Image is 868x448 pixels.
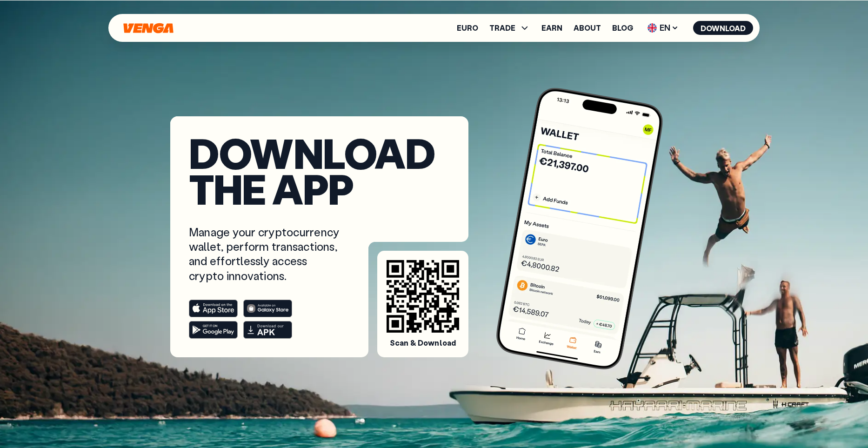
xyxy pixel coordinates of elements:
a: About [574,24,601,32]
p: Manage your cryptocurrency wallet, perform transactions, and effortlessly access crypto innovations. [189,225,341,283]
span: TRADE [489,24,515,32]
button: Download [693,21,753,35]
span: TRADE [489,22,530,33]
span: Scan & Download [390,338,456,348]
a: Euro [457,24,478,32]
h1: Download the app [189,135,450,206]
img: flag-uk [648,23,657,33]
img: phone [493,85,666,373]
a: Earn [541,24,562,32]
svg: Home [122,23,174,33]
span: EN [644,20,682,35]
a: Blog [612,24,633,32]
